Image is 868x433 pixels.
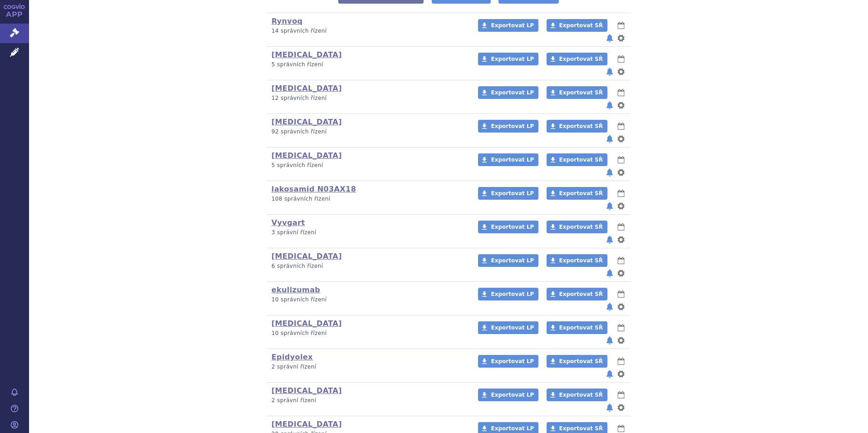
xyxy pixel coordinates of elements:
button: lhůty [616,188,626,199]
a: [MEDICAL_DATA] [271,84,342,93]
span: Exportovat LP [491,425,534,432]
a: Exportovat LP [478,389,538,401]
span: Exportovat LP [491,358,534,364]
button: lhůty [616,356,626,367]
button: notifikace [605,268,614,279]
span: Exportovat LP [491,392,534,398]
button: lhůty [616,154,626,165]
button: notifikace [605,201,614,212]
a: Exportovat LP [478,288,538,300]
p: 14 správních řízení [271,27,466,35]
p: 12 správních řízení [271,94,466,102]
a: Exportovat LP [478,19,538,32]
a: Exportovat LP [478,86,538,99]
span: Exportovat SŘ [559,190,603,197]
a: Exportovat SŘ [547,221,607,233]
button: nastavení [616,335,626,346]
a: Exportovat SŘ [547,53,607,65]
button: lhůty [616,20,626,31]
button: lhůty [616,221,626,232]
span: Exportovat SŘ [559,157,603,163]
a: Exportovat LP [478,187,538,200]
a: [MEDICAL_DATA] [271,420,342,428]
button: nastavení [616,268,626,279]
a: Rynvoq [271,17,303,25]
p: 10 správních řízení [271,330,466,337]
span: Exportovat LP [491,291,534,297]
a: Exportovat LP [478,120,538,133]
button: notifikace [605,301,614,312]
p: 6 správních řízení [271,262,466,270]
button: nastavení [616,369,626,379]
a: Exportovat SŘ [547,86,607,99]
a: Vyvgart [271,218,305,227]
span: Exportovat SŘ [559,425,603,432]
span: Exportovat SŘ [559,325,603,331]
p: 92 správních řízení [271,128,466,136]
a: Exportovat SŘ [547,120,607,133]
span: Exportovat LP [491,224,534,230]
span: Exportovat SŘ [559,56,603,62]
span: Exportovat LP [491,22,534,29]
a: Exportovat LP [478,254,538,267]
a: [MEDICAL_DATA] [271,319,342,328]
a: Exportovat SŘ [547,288,607,300]
a: Exportovat SŘ [547,254,607,267]
p: 2 správní řízení [271,363,466,371]
button: notifikace [605,167,614,178]
button: nastavení [616,201,626,212]
span: Exportovat LP [491,190,534,197]
span: Exportovat SŘ [559,291,603,297]
button: nastavení [616,100,626,111]
span: Exportovat LP [491,325,534,331]
a: Exportovat LP [478,153,538,166]
button: notifikace [605,402,614,413]
button: notifikace [605,369,614,379]
span: Exportovat SŘ [559,358,603,364]
button: notifikace [605,133,614,144]
button: notifikace [605,66,614,77]
span: Exportovat SŘ [559,392,603,398]
button: notifikace [605,335,614,346]
a: Exportovat SŘ [547,187,607,200]
a: Exportovat LP [478,53,538,65]
p: 5 správních řízení [271,162,466,169]
button: lhůty [616,255,626,266]
a: lakosamid N03AX18 [271,185,356,193]
p: 2 správní řízení [271,397,466,404]
button: nastavení [616,167,626,178]
a: Exportovat SŘ [547,355,607,368]
a: Exportovat LP [478,221,538,233]
span: Exportovat SŘ [559,257,603,264]
a: [MEDICAL_DATA] [271,252,342,261]
a: [MEDICAL_DATA] [271,118,342,126]
button: lhůty [616,289,626,300]
span: Exportovat LP [491,257,534,264]
button: nastavení [616,402,626,413]
a: [MEDICAL_DATA] [271,50,342,59]
span: Exportovat LP [491,89,534,96]
button: lhůty [616,121,626,132]
p: 108 správních řízení [271,195,466,203]
span: Exportovat SŘ [559,89,603,96]
a: Exportovat LP [478,321,538,334]
button: nastavení [616,234,626,245]
button: notifikace [605,33,614,44]
span: Exportovat LP [491,56,534,62]
button: lhůty [616,389,626,400]
span: Exportovat LP [491,123,534,129]
button: nastavení [616,33,626,44]
a: Exportovat SŘ [547,389,607,401]
p: 3 správní řízení [271,229,466,236]
button: nastavení [616,66,626,77]
a: [MEDICAL_DATA] [271,386,342,395]
a: Exportovat SŘ [547,153,607,166]
button: lhůty [616,87,626,98]
a: Exportovat LP [478,355,538,368]
a: Exportovat SŘ [547,19,607,32]
button: notifikace [605,234,614,245]
button: lhůty [616,322,626,333]
button: lhůty [616,54,626,64]
a: [MEDICAL_DATA] [271,151,342,160]
span: Exportovat SŘ [559,224,603,230]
